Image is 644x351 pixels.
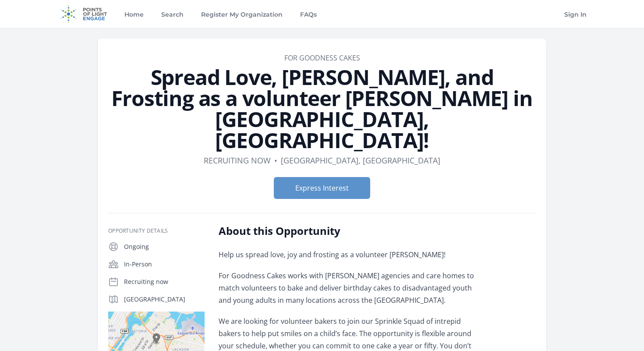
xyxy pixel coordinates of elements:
p: For Goodness Cakes works with [PERSON_NAME] agencies and care homes to match volunteers to bake a... [219,269,475,306]
h1: Spread Love, [PERSON_NAME], and Frosting as a volunteer [PERSON_NAME] in [GEOGRAPHIC_DATA], [GEOG... [108,67,536,151]
a: FOR GOODNESS CAKES [284,53,360,63]
h2: About this Opportunity [219,224,475,238]
dd: Recruiting now [204,154,271,167]
p: Recruiting now [124,277,205,286]
dd: [GEOGRAPHIC_DATA], [GEOGRAPHIC_DATA] [281,154,440,167]
p: In-Person [124,260,205,269]
button: Express Interest [274,177,370,199]
p: Ongoing [124,242,205,251]
p: Help us spread love, joy and frosting as a volunteer [PERSON_NAME]! [219,248,475,261]
h3: Opportunity Details [108,227,205,234]
p: [GEOGRAPHIC_DATA] [124,295,205,304]
div: • [274,154,277,167]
